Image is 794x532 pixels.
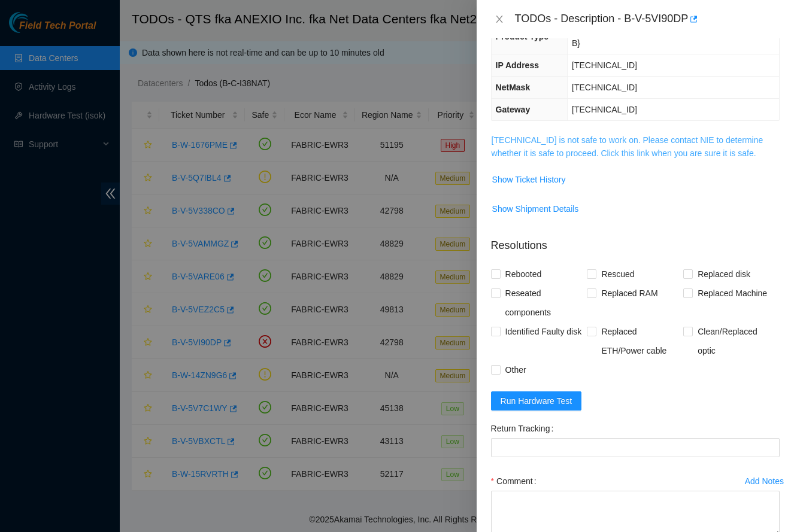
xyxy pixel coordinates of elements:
span: close [495,14,504,24]
span: [TECHNICAL_ID] [572,60,637,70]
span: IP Address [496,60,539,70]
span: [TECHNICAL_ID] [572,83,637,92]
a: [TECHNICAL_ID] is not safe to work on. Please contact NIE to determine whether it is safe to proc... [492,135,763,158]
span: Replaced Machine [693,284,772,303]
input: Return Tracking [491,438,780,457]
button: Show Shipment Details [492,199,580,218]
button: Close [491,14,508,25]
button: Add Notes [744,472,784,491]
span: Rescued [596,265,639,284]
span: NetMask [496,83,531,92]
span: Run Hardware Test [501,394,572,408]
span: Reseated components [501,284,587,322]
span: Replaced ETH/Power cable [596,322,683,360]
span: [TECHNICAL_ID] [572,105,637,114]
span: Replaced disk [693,265,755,284]
span: Other [501,360,531,379]
span: Identified Faulty disk [501,322,587,341]
span: Clean/Replaced optic [693,322,780,360]
span: Show Ticket History [492,173,566,186]
p: Resolutions [491,228,780,254]
label: Return Tracking [491,419,559,438]
div: TODOs - Description - B-V-5VI90DP [515,10,780,29]
span: Rebooted [501,265,547,284]
div: Add Notes [745,477,784,485]
button: Run Hardware Test [491,391,582,411]
span: Show Shipment Details [492,202,579,215]
label: Comment [491,472,541,491]
span: Gateway [496,105,531,114]
span: Replaced RAM [596,284,662,303]
button: Show Ticket History [492,170,566,189]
